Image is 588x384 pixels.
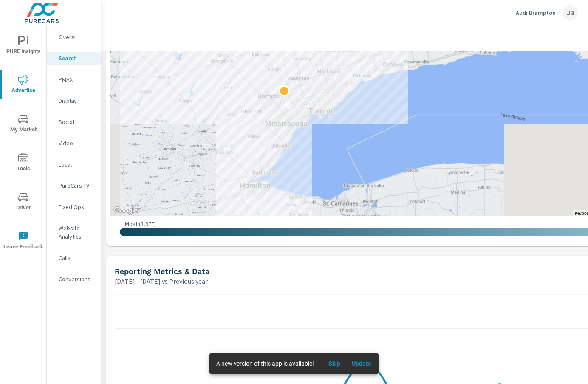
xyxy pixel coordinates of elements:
div: PureCars TV [47,179,101,192]
div: Fixed Ops [47,200,101,213]
div: Website Analytics [47,222,101,243]
button: Skip [321,357,348,370]
span: My Market [3,114,44,135]
p: Most ( 3,977 ) [125,220,156,228]
span: Driver [3,192,44,213]
div: Display [47,94,101,107]
p: PMAX [59,75,94,84]
div: Conversions [47,273,101,285]
p: Display [59,96,94,105]
h5: Reporting Metrics & Data [115,267,209,276]
span: A new version of this app is available! [216,360,314,367]
p: Audi Brampton [516,9,556,17]
div: JB [563,5,578,20]
p: Video [59,139,94,147]
div: nav menu [0,25,46,260]
img: Google [112,205,140,216]
span: Skip [324,360,345,367]
p: Conversions [59,275,94,283]
div: Calls [47,251,101,264]
div: Social [47,116,101,128]
div: Video [47,137,101,150]
p: Local [59,160,94,169]
p: Overall [59,33,94,41]
div: Local [47,158,101,171]
span: Tools [3,153,44,174]
div: Search [47,52,101,65]
p: Fixed Ops [59,203,94,211]
span: Advertise [3,75,44,96]
a: Open this area in Google Maps (opens a new window) [112,205,140,216]
div: Overall [47,31,101,43]
div: PMAX [47,73,101,86]
p: Search [59,54,94,62]
p: PureCars TV [59,181,94,190]
p: Website Analytics [59,224,94,241]
p: Social [59,118,94,126]
button: Update [348,357,375,370]
p: Calls [59,254,94,262]
span: Leave Feedback [3,231,44,252]
span: PURE Insights [3,36,44,56]
p: [DATE] - [DATE] vs Previous year [115,276,208,286]
span: Update [351,360,372,367]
